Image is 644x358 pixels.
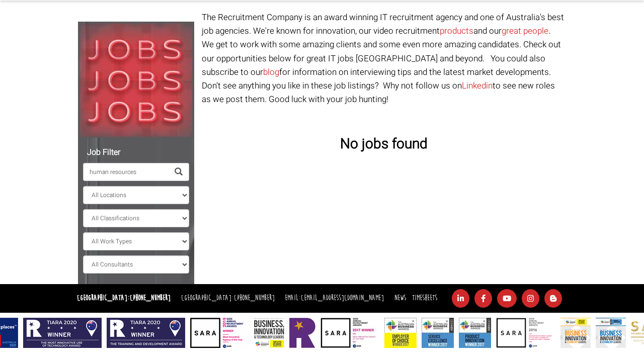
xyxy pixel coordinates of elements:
img: Jobs, Jobs, Jobs [78,22,194,138]
a: News [394,293,406,303]
a: Linkedin [462,79,493,92]
p: The Recruitment Company is an award winning IT recruitment agency and one of Australia's best job... [202,11,566,106]
a: [EMAIL_ADDRESS][DOMAIN_NAME] [301,293,384,303]
a: [PHONE_NUMBER] [234,293,275,303]
li: [GEOGRAPHIC_DATA]: [179,291,277,306]
a: [PHONE_NUMBER] [130,293,171,303]
a: products [440,25,473,37]
h3: No jobs found [202,137,566,152]
strong: [GEOGRAPHIC_DATA]: [77,293,171,303]
a: great people [502,25,548,37]
a: blog [263,66,279,78]
input: Search [83,163,169,181]
li: Email: [282,291,386,306]
a: Timesheets [412,293,437,303]
h5: Job Filter [83,148,189,157]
